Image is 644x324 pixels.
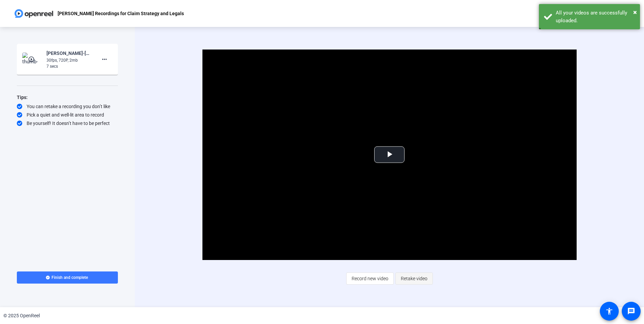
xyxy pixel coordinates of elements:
[17,111,118,118] div: Pick a quiet and well-lit area to record
[605,307,613,315] mat-icon: accessibility
[17,271,118,284] button: Finish and complete
[17,93,118,101] div: Tips:
[556,9,635,24] div: All your videos are successfully uploaded.
[46,63,92,69] div: 7 secs
[52,275,88,280] span: Finish and complete
[13,7,54,20] img: OpenReel logo
[58,9,184,18] p: [PERSON_NAME] Recordings for Claim Strategy and Legals
[352,272,388,285] span: Record new video
[46,49,92,57] div: [PERSON_NAME]-[PERSON_NAME] Recordings for Claim Strategy -[PERSON_NAME] Recordings for Claim Str...
[401,272,427,285] span: Retake video
[17,120,118,127] div: Be yourself! It doesn’t have to be perfect
[633,7,637,17] button: Close
[374,147,405,163] button: Play Video
[28,56,36,63] mat-icon: play_circle_outline
[17,103,118,110] div: You can retake a recording you don’t like
[100,55,108,63] mat-icon: more_horiz
[627,307,635,315] mat-icon: message
[22,53,42,66] img: thumb-nail
[202,50,577,260] div: Video Player
[395,272,433,285] button: Retake video
[633,8,637,16] span: ×
[46,57,92,63] div: 30fps, 720P, 2mb
[3,312,40,319] div: © 2025 OpenReel
[346,272,394,285] button: Record new video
